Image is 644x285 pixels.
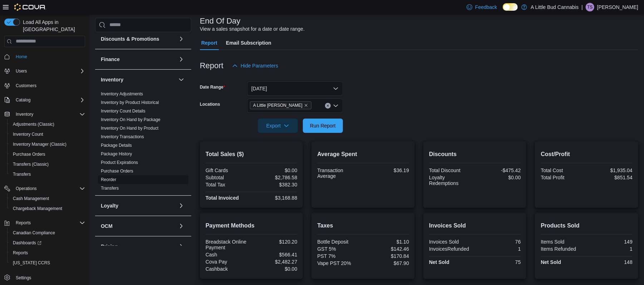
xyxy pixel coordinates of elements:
span: Product Expirations [101,160,138,165]
span: Inventory by Product Historical [101,100,159,105]
h3: Discounts & Promotions [101,35,159,42]
div: $36.19 [365,167,409,173]
div: $2,482.27 [253,259,297,265]
div: Vape PST 20% [317,260,362,266]
div: $67.90 [365,260,409,266]
div: -$475.42 [476,167,521,173]
button: Discounts & Promotions [177,35,186,43]
button: Inventory [177,75,186,84]
span: Purchase Orders [101,168,133,174]
span: Canadian Compliance [10,229,85,237]
button: Users [1,66,88,76]
span: Inventory Count Details [101,108,146,114]
span: Dashboards [10,239,85,247]
div: $851.54 [588,175,633,180]
span: Inventory Count [10,130,85,139]
div: $2,786.58 [253,175,297,180]
div: Tiffany Smith [586,3,594,11]
h3: OCM [101,222,113,230]
span: Home [13,52,85,61]
button: Reports [13,219,34,227]
div: Bottle Deposit [317,239,362,245]
span: Canadian Compliance [13,230,55,236]
button: Adjustments (Classic) [7,119,88,129]
button: OCM [177,222,186,230]
span: Hide Parameters [241,62,278,69]
span: Adjustments (Classic) [13,121,54,127]
span: Load All Apps in [GEOGRAPHIC_DATA] [20,19,85,33]
div: 1 [476,246,521,252]
button: Users [13,67,30,75]
span: Inventory Adjustments [101,91,143,97]
div: View a sales snapshot for a date or date range. [200,25,305,33]
h2: Taxes [317,221,409,230]
div: $1.10 [365,239,409,245]
a: Inventory Adjustments [101,91,143,96]
a: Inventory Transactions [101,134,144,139]
span: Email Subscription [226,36,271,50]
button: Clear input [325,103,331,109]
span: Users [13,67,85,75]
span: Inventory Manager (Classic) [13,141,67,147]
button: Hide Parameters [229,59,281,73]
span: Reports [16,220,31,226]
button: Inventory [101,76,176,83]
a: Inventory On Hand by Package [101,117,161,122]
button: Reports [7,248,88,258]
div: Total Discount [429,167,473,173]
span: Dashboards [13,240,41,246]
a: Home [13,52,30,61]
span: Inventory Manager (Classic) [10,140,85,149]
a: [US_STATE] CCRS [10,259,53,267]
h2: Cost/Profit [541,150,633,159]
button: Inventory [13,110,36,119]
button: Discounts & Promotions [101,35,176,42]
a: Purchase Orders [101,169,133,174]
div: Total Profit [541,175,585,180]
div: PST 7% [317,253,362,259]
div: InvoicesRefunded [429,246,473,252]
span: Purchase Orders [13,151,45,157]
button: Catalog [13,96,33,104]
input: Dark Mode [503,3,518,11]
div: Transaction Average [317,167,362,179]
span: Home [16,54,27,60]
span: Cash Management [10,194,85,203]
div: Gift Cards [206,167,250,173]
p: | [581,3,583,11]
p: [PERSON_NAME] [597,3,638,11]
h3: Pricing [101,243,118,250]
div: Breadstack Online Payment [206,239,250,250]
div: $120.20 [253,239,297,245]
span: Washington CCRS [10,259,85,267]
a: Purchase Orders [10,150,48,159]
a: Inventory Count Details [101,109,146,114]
span: Package Details [101,142,132,148]
button: Operations [13,184,40,193]
span: Reports [13,219,85,227]
strong: Total Invoiced [206,195,239,201]
div: Cashback [206,266,250,272]
a: Cash Management [10,194,52,203]
a: Product Expirations [101,160,138,165]
span: Reports [10,249,85,257]
span: Run Report [310,122,336,129]
span: A Little Bud Whistler [250,101,311,109]
h3: Inventory [101,76,123,83]
span: Feedback [475,4,497,11]
div: Total Cost [541,167,585,173]
div: Invoices Sold [429,239,473,245]
h2: Invoices Sold [429,221,521,230]
label: Locations [200,101,220,107]
div: 75 [476,259,521,265]
span: [US_STATE] CCRS [13,260,50,266]
span: Users [16,68,27,74]
a: Canadian Compliance [10,229,58,237]
div: Items Refunded [541,246,585,252]
span: Settings [16,275,31,281]
button: Reports [1,218,88,228]
span: Operations [16,186,37,191]
img: Cova [14,4,46,11]
div: Items Sold [541,239,585,245]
